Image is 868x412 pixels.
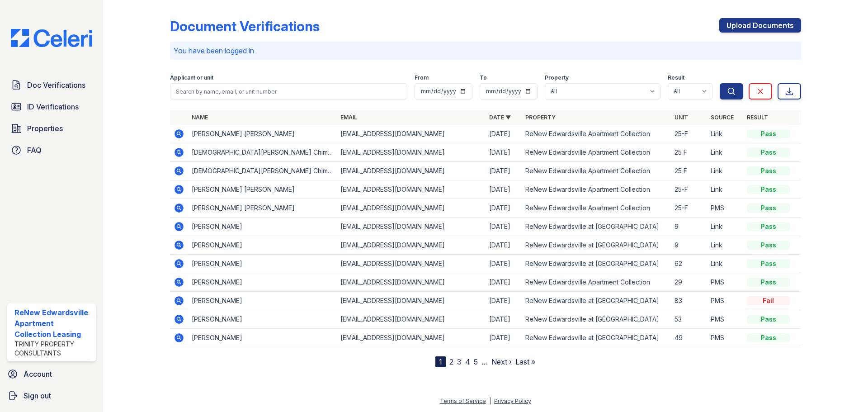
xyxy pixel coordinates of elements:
td: ReNew Edwardsville at [GEOGRAPHIC_DATA] [522,236,670,255]
span: FAQ [27,145,42,156]
td: [PERSON_NAME] [PERSON_NAME] [188,199,337,218]
td: [DATE] [486,162,522,180]
td: [DEMOGRAPHIC_DATA][PERSON_NAME] Chimmri [188,143,337,162]
td: [DATE] [486,329,522,347]
td: ReNew Edwardsville Apartment Collection [522,199,670,218]
td: 25-F [671,125,707,143]
label: From [415,74,429,81]
div: 1 [435,356,446,367]
td: Link [707,218,743,236]
td: PMS [707,199,743,218]
td: [DATE] [486,255,522,273]
td: PMS [707,329,743,347]
td: [EMAIL_ADDRESS][DOMAIN_NAME] [337,292,486,310]
label: Applicant or unit [170,74,213,81]
td: [EMAIL_ADDRESS][DOMAIN_NAME] [337,273,486,292]
td: [DATE] [486,236,522,255]
td: 29 [671,273,707,292]
td: 53 [671,310,707,329]
span: … [481,356,488,367]
a: Account [4,365,99,383]
span: ID Verifications [27,101,79,112]
td: PMS [707,310,743,329]
td: 83 [671,292,707,310]
div: Pass [747,241,790,250]
td: [PERSON_NAME] [188,329,337,347]
input: Search by name, email, or unit number [170,83,407,99]
a: FAQ [7,141,96,159]
td: [PERSON_NAME] [188,273,337,292]
a: Result [747,114,768,121]
td: [EMAIL_ADDRESS][DOMAIN_NAME] [337,255,486,273]
td: ReNew Edwardsville Apartment Collection [522,125,670,143]
td: 25 F [671,143,707,162]
td: ReNew Edwardsville at [GEOGRAPHIC_DATA] [522,292,670,310]
a: Date ▼ [489,114,511,121]
td: [DATE] [486,273,522,292]
a: Privacy Policy [494,398,531,404]
span: Properties [27,123,63,134]
td: [DATE] [486,180,522,199]
td: [PERSON_NAME] [188,292,337,310]
td: [EMAIL_ADDRESS][DOMAIN_NAME] [337,218,486,236]
td: [PERSON_NAME] [188,218,337,236]
td: 9 [671,236,707,255]
td: ReNew Edwardsville Apartment Collection [522,273,670,292]
td: ReNew Edwardsville at [GEOGRAPHIC_DATA] [522,329,670,347]
a: Terms of Service [440,398,486,404]
a: Doc Verifications [7,76,96,94]
td: [DATE] [486,199,522,218]
div: Pass [747,166,790,175]
td: [PERSON_NAME] [188,255,337,273]
div: Pass [747,185,790,194]
a: Sign out [4,387,99,405]
td: 62 [671,255,707,273]
td: 49 [671,329,707,347]
a: Source [711,114,734,121]
a: Properties [7,119,96,137]
td: ReNew Edwardsville at [GEOGRAPHIC_DATA] [522,218,670,236]
span: Account [24,369,52,379]
td: [PERSON_NAME] [PERSON_NAME] [188,125,337,143]
td: Link [707,143,743,162]
a: Property [525,114,556,121]
td: [EMAIL_ADDRESS][DOMAIN_NAME] [337,180,486,199]
td: [EMAIL_ADDRESS][DOMAIN_NAME] [337,162,486,180]
td: [DATE] [486,310,522,329]
div: Pass [747,129,790,138]
td: 25 F [671,162,707,180]
a: Last » [515,357,535,366]
span: Sign out [24,390,51,401]
a: 2 [449,357,453,366]
td: 9 [671,218,707,236]
td: [DATE] [486,218,522,236]
td: [DEMOGRAPHIC_DATA][PERSON_NAME] Chimmri [188,162,337,180]
div: Pass [747,333,790,342]
a: 4 [465,357,470,366]
td: PMS [707,273,743,292]
td: ReNew Edwardsville Apartment Collection [522,162,670,180]
td: [DATE] [486,125,522,143]
a: Name [192,114,208,121]
img: CE_Logo_Blue-a8612792a0a2168367f1c8372b55b34899dd931a85d93a1a3d3e32e68fde9ad4.png [4,29,99,47]
div: Fail [747,296,790,305]
a: 5 [474,357,478,366]
td: Link [707,236,743,255]
p: You have been logged in [174,45,797,56]
td: Link [707,162,743,180]
div: Pass [747,315,790,324]
div: Pass [747,204,790,213]
td: ReNew Edwardsville Apartment Collection [522,143,670,162]
td: ReNew Edwardsville at [GEOGRAPHIC_DATA] [522,255,670,273]
td: Link [707,125,743,143]
a: Upload Documents [719,18,801,33]
td: [EMAIL_ADDRESS][DOMAIN_NAME] [337,199,486,218]
label: Property [545,74,569,81]
div: ReNew Edwardsville Apartment Collection Leasing [14,307,92,340]
div: Pass [747,278,790,287]
div: Document Verifications [170,18,320,34]
td: [PERSON_NAME] [188,310,337,329]
td: Link [707,255,743,273]
td: ReNew Edwardsville at [GEOGRAPHIC_DATA] [522,310,670,329]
